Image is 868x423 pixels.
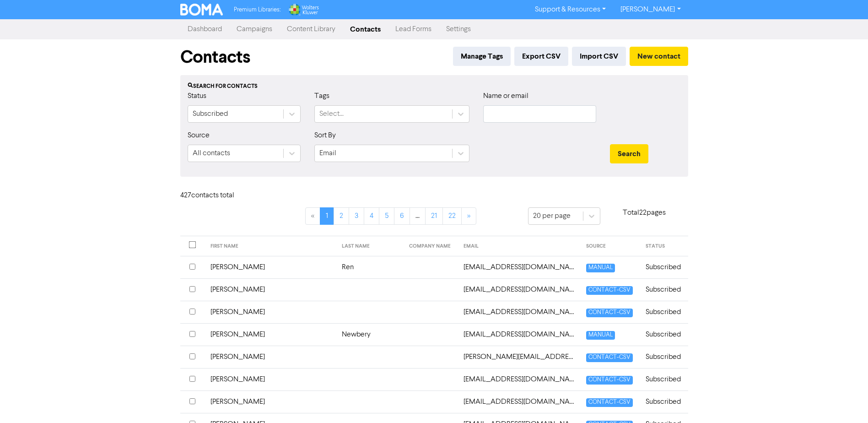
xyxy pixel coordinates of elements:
span: CONTACT-CSV [586,286,633,295]
button: Import CSV [572,47,626,66]
a: Page 3 [349,207,364,225]
a: » [461,207,476,225]
td: Newbery [336,323,404,346]
td: [PERSON_NAME] [205,368,336,390]
p: Total 22 pages [600,207,688,218]
th: COMPANY NAME [404,236,458,256]
a: Contacts [343,20,388,38]
label: Source [188,130,210,141]
h6: 427 contact s total [180,191,253,200]
td: 1471282808@qq.com [458,256,581,278]
span: CONTACT-CSV [586,398,633,407]
a: Page 2 [334,207,349,225]
div: Subscribed [193,108,228,119]
td: [PERSON_NAME] [205,301,336,323]
span: MANUAL [586,331,615,340]
img: Wolters Kluwer [288,4,319,16]
td: 707blanco@gmail.com [458,301,581,323]
div: Email [319,148,336,159]
label: Tags [314,91,329,102]
a: Support & Resources [528,2,613,17]
td: Subscribed [640,390,688,413]
td: adrianwu53@gmail.com [458,390,581,413]
div: 20 per page [533,211,571,222]
a: Page 21 [425,207,443,225]
img: BOMA Logo [180,4,223,16]
a: Page 4 [364,207,379,225]
button: Search [610,144,648,163]
h1: Contacts [180,47,250,68]
td: [PERSON_NAME] [205,256,336,278]
th: LAST NAME [336,236,404,256]
div: All contacts [193,148,230,159]
th: FIRST NAME [205,236,336,256]
label: Sort By [314,130,336,141]
td: Subscribed [640,346,688,368]
td: [PERSON_NAME] [205,390,336,413]
td: [PERSON_NAME] [205,278,336,301]
iframe: Chat Widget [753,324,868,423]
td: Ren [336,256,404,278]
button: Manage Tags [453,47,511,66]
button: Export CSV [514,47,568,66]
td: admin@nethometech.com.au [458,323,581,346]
span: CONTACT-CSV [586,309,633,317]
td: Subscribed [640,278,688,301]
td: adrian@newcon.net.au [458,346,581,368]
td: [PERSON_NAME] [205,346,336,368]
a: Lead Forms [388,20,439,38]
td: Subscribed [640,301,688,323]
a: [PERSON_NAME] [613,2,688,17]
td: Subscribed [640,256,688,278]
span: CONTACT-CSV [586,353,633,362]
label: Status [188,91,206,102]
span: CONTACT-CSV [586,376,633,385]
div: Search for contacts [188,82,681,91]
a: Dashboard [180,20,229,38]
a: Content Library [280,20,343,38]
td: Subscribed [640,323,688,346]
td: [PERSON_NAME] [205,323,336,346]
td: Subscribed [640,368,688,390]
label: Name or email [483,91,528,102]
span: Premium Libraries: [234,7,280,13]
div: Select... [319,108,344,119]
a: Settings [439,20,478,38]
a: Page 5 [379,207,394,225]
th: SOURCE [581,236,640,256]
th: STATUS [640,236,688,256]
td: 14cohnclave@gmail.com [458,278,581,301]
a: Page 22 [442,207,462,225]
a: Page 6 [394,207,410,225]
th: EMAIL [458,236,581,256]
a: Page 1 is your current page [320,207,334,225]
a: Campaigns [229,20,280,38]
span: MANUAL [586,264,615,272]
td: adrianr81@hotmail.com [458,368,581,390]
button: New contact [630,47,688,66]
